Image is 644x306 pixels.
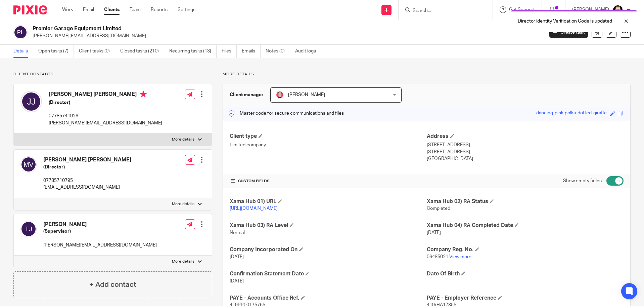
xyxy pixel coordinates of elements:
p: [STREET_ADDRESS] [427,142,624,148]
a: Settings [178,6,195,13]
p: 07785710795 [43,177,131,184]
h3: Client manager [230,91,264,98]
a: Work [62,6,73,13]
img: svg%3E [20,156,37,173]
i: Primary [140,91,147,98]
h4: Date Of Birth [427,270,624,277]
p: More details [172,137,194,142]
img: Bradley%20-%20Pink.png [276,91,284,99]
h4: Xama Hub 04) RA Completed Date [427,222,624,229]
h4: Client type [230,133,426,140]
a: [URL][DOMAIN_NAME] [230,206,278,211]
h5: (Director) [49,99,162,106]
img: svg%3E [20,221,37,237]
span: 06485021 [427,255,448,259]
p: [GEOGRAPHIC_DATA] [427,155,624,162]
span: [DATE] [230,255,244,259]
h4: [PERSON_NAME] [43,221,157,228]
img: svg%3E [13,25,28,39]
a: Client tasks (0) [79,45,115,58]
a: Notes (0) [266,45,290,58]
img: Pixie [13,5,47,14]
p: More details [223,72,631,77]
a: Closed tasks (210) [120,45,164,58]
h4: PAYE - Accounts Office Ref. [230,295,426,302]
p: [PERSON_NAME][EMAIL_ADDRESS][DOMAIN_NAME] [49,120,162,126]
a: Files [222,45,237,58]
p: [STREET_ADDRESS] [427,149,624,155]
span: [PERSON_NAME] [288,92,325,97]
p: Client contacts [13,72,212,77]
p: Limited company [230,142,426,148]
a: Email [83,6,94,13]
a: Details [13,45,33,58]
h4: Company Incorporated On [230,246,426,253]
h4: Confirmation Statement Date [230,270,426,277]
h4: PAYE - Employer Reference [427,295,624,302]
a: Team [130,6,141,13]
h4: CUSTOM FIELDS [230,179,426,184]
a: Emails [242,45,261,58]
h4: + Add contact [89,279,136,290]
span: [DATE] [230,279,244,283]
span: Completed [427,206,450,211]
a: View more [449,255,471,259]
p: Master code for secure communications and files [228,110,344,117]
h5: (Director) [43,164,131,170]
h4: Address [427,133,624,140]
span: Normal [230,230,245,235]
h4: [PERSON_NAME] [PERSON_NAME] [49,91,162,99]
div: dancing-pink-polka-dotted-giraffe [536,110,607,117]
a: Recurring tasks (13) [169,45,217,58]
p: [PERSON_NAME][EMAIL_ADDRESS][DOMAIN_NAME] [33,33,539,39]
span: [DATE] [427,230,441,235]
a: Clients [104,6,120,13]
img: svg%3E [20,91,42,112]
h4: Company Reg. No. [427,246,624,253]
p: [PERSON_NAME][EMAIL_ADDRESS][DOMAIN_NAME] [43,242,157,248]
h4: Xama Hub 03) RA Level [230,222,426,229]
h4: [PERSON_NAME] [PERSON_NAME] [43,156,131,163]
a: Audit logs [295,45,321,58]
h5: (Supervisor) [43,228,157,235]
p: 07785741926 [49,113,162,119]
p: More details [172,259,194,264]
h2: Premier Garage Equipment Limited [33,25,438,32]
a: Reports [151,6,168,13]
p: More details [172,201,194,207]
label: Show empty fields [563,178,602,184]
h4: Xama Hub 02) RA Status [427,198,624,205]
p: Director Identity Verification Code is updated [518,18,612,25]
a: Open tasks (7) [38,45,74,58]
img: DavidBlack.format_png.resize_200x.png [612,5,623,15]
a: Create task [549,27,588,38]
p: [EMAIL_ADDRESS][DOMAIN_NAME] [43,184,131,191]
h4: Xama Hub 01) URL [230,198,426,205]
